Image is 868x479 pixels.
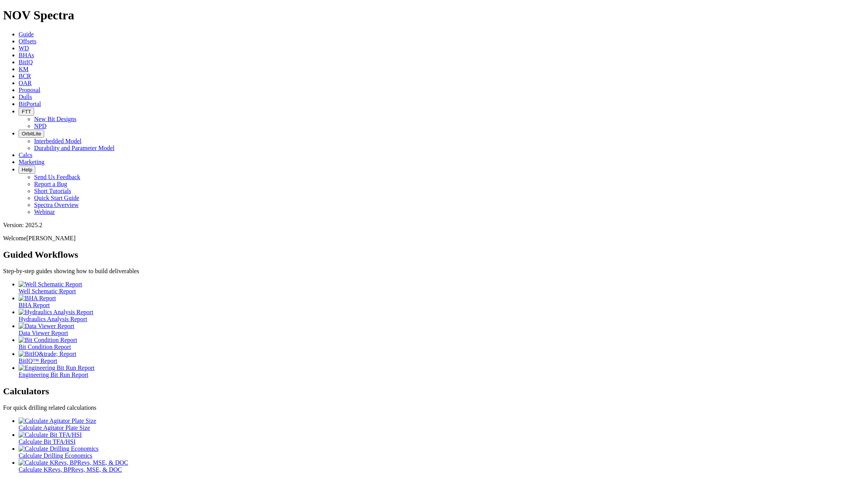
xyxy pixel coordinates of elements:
[22,167,32,173] span: Help
[34,209,55,215] a: Webinar
[19,31,34,38] a: Guide
[19,337,77,344] img: Bit Condition Report
[19,281,865,294] a: Well Schematic Report Well Schematic Report
[34,145,115,151] a: Durability and Parameter Model
[19,351,865,364] a: BitIQ&trade; Report BitIQ™ Report
[19,73,31,79] a: BCR
[34,188,71,194] a: Short Tutorials
[19,445,865,459] a: Calculate Drilling Economics Calculate Drilling Economics
[19,295,865,308] a: BHA Report BHA Report
[19,94,32,100] a: Dulls
[19,371,88,378] span: Engineering Bit Run Report
[34,174,80,180] a: Send Us Feedback
[19,323,865,336] a: Data Viewer Report Data Viewer Report
[34,202,79,208] a: Spectra Overview
[19,431,865,445] a: Calculate Bit TFA/HSI Calculate Bit TFA/HSI
[19,108,34,116] button: FTT
[19,351,76,358] img: BitIQ&trade; Report
[19,364,865,378] a: Engineering Bit Run Report Engineering Bit Run Report
[19,166,35,174] button: Help
[34,195,79,201] a: Quick Start Guide
[19,152,33,158] a: Calcs
[19,431,82,438] img: Calculate Bit TFA/HSI
[22,131,41,137] span: OrbitLite
[19,101,41,107] a: BitPortal
[3,235,865,242] p: Welcome
[19,281,82,288] img: Well Schematic Report
[19,66,29,72] a: KM
[19,87,40,93] a: Proposal
[34,123,46,129] a: NPD
[19,288,76,294] span: Well Schematic Report
[19,459,865,473] a: Calculate KRevs, BPRevs, MSE, & DOC Calculate KRevs, BPRevs, MSE, & DOC
[19,358,57,364] span: BitIQ™ Report
[19,59,33,65] a: BitIQ
[3,268,865,275] p: Step-by-step guides showing how to build deliverables
[34,116,76,122] a: New Bit Designs
[19,344,71,350] span: Bit Condition Report
[19,445,98,452] img: Calculate Drilling Economics
[19,159,45,165] a: Marketing
[3,8,865,22] h1: NOV Spectra
[22,109,31,115] span: FTT
[34,181,67,187] a: Report a Bug
[19,316,87,322] span: Hydraulics Analysis Report
[19,302,50,308] span: BHA Report
[19,330,68,336] span: Data Viewer Report
[19,309,865,322] a: Hydraulics Analysis Report Hydraulics Analysis Report
[19,417,96,424] img: Calculate Agitator Plate Size
[19,459,128,466] img: Calculate KRevs, BPRevs, MSE, & DOC
[3,404,865,411] p: For quick drilling related calculations
[19,364,95,371] img: Engineering Bit Run Report
[19,45,29,51] a: WD
[34,138,81,144] a: Interbedded Model
[19,38,36,44] a: Offsets
[3,386,865,397] h2: Calculators
[19,417,865,431] a: Calculate Agitator Plate Size Calculate Agitator Plate Size
[19,337,865,350] a: Bit Condition Report Bit Condition Report
[19,323,74,330] img: Data Viewer Report
[26,235,76,241] span: [PERSON_NAME]
[3,222,865,229] div: Version: 2025.2
[19,295,56,302] img: BHA Report
[19,52,34,58] a: BHAs
[19,309,93,316] img: Hydraulics Analysis Report
[3,250,865,260] h2: Guided Workflows
[19,130,44,138] button: OrbitLite
[19,80,32,86] a: OAR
